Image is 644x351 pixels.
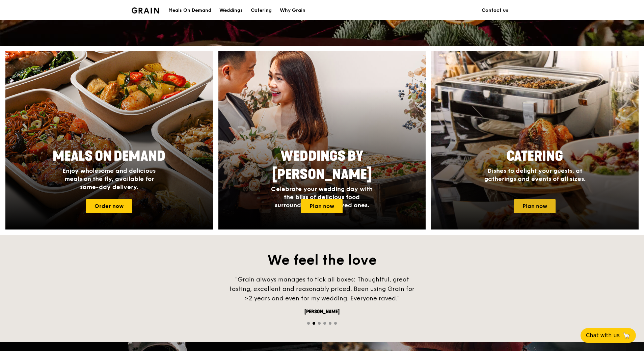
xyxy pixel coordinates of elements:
img: Grain [132,7,159,13]
a: Why Grain [276,0,310,21]
span: Enjoy wholesome and delicious meals on the fly, available for same-day delivery. [62,167,156,191]
span: Go to slide 1 [307,322,310,325]
a: Plan now [301,199,343,213]
span: Go to slide 3 [318,322,321,325]
span: Dishes to delight your guests, at gatherings and events of all sizes. [484,167,586,183]
div: [PERSON_NAME] [221,308,423,315]
div: Weddings [219,0,243,21]
img: meals-on-demand-card.d2b6f6db.png [5,51,213,230]
span: Celebrate your wedding day with the bliss of delicious food surrounded by your loved ones. [271,185,373,209]
img: weddings-card.4f3003b8.jpg [218,51,426,230]
a: CateringDishes to delight your guests, at gatherings and events of all sizes.Plan now [431,51,639,230]
a: Catering [247,0,276,21]
span: Meals On Demand [53,148,165,164]
span: Go to slide 4 [323,322,326,325]
a: Weddings by [PERSON_NAME]Celebrate your wedding day with the bliss of delicious food surrounded b... [218,51,426,230]
a: Meals On DemandEnjoy wholesome and delicious meals on the fly, available for same-day delivery.Or... [5,51,213,230]
button: Chat with us🦙 [581,328,636,343]
span: Go to slide 2 [313,322,315,325]
div: Catering [251,0,272,21]
span: Catering [507,148,563,164]
a: Contact us [478,0,512,21]
a: Weddings [215,0,247,21]
span: 🦙 [622,331,630,340]
span: Weddings by [PERSON_NAME] [272,148,372,183]
div: Meals On Demand [168,0,211,21]
span: Chat with us [586,331,620,340]
span: Go to slide 6 [334,322,337,325]
span: Go to slide 5 [329,322,331,325]
div: Why Grain [280,0,305,21]
a: Plan now [514,199,556,213]
a: Order now [86,199,132,213]
div: "Grain always manages to tick all boxes: Thoughtful, great tasting, excellent and reasonably pric... [221,275,423,303]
